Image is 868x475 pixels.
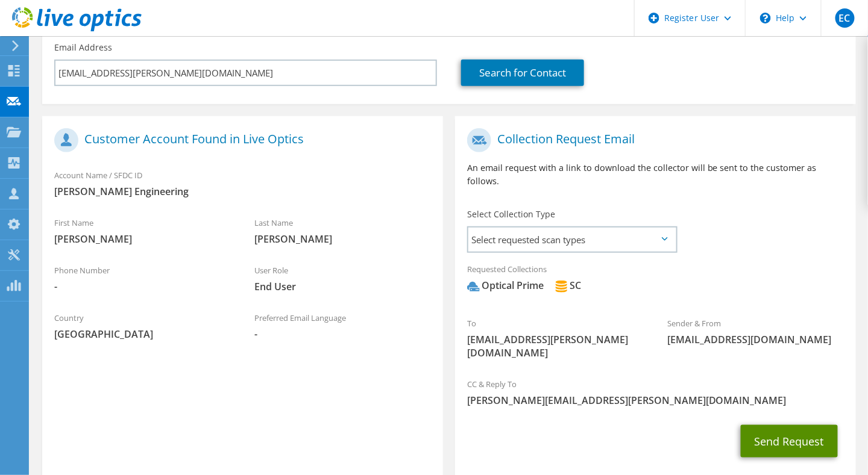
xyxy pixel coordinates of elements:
span: [PERSON_NAME] [254,232,430,246]
div: Optical Prime [467,279,544,293]
p: An email request with a link to download the collector will be sent to the customer as follows. [467,161,844,188]
span: - [54,280,230,293]
span: [GEOGRAPHIC_DATA] [54,328,230,341]
label: Email Address [54,42,112,54]
div: Last Name [242,210,442,252]
svg: \n [760,13,771,23]
div: Sender & From [655,311,855,352]
button: Send Request [741,425,838,458]
span: - [254,328,430,341]
div: CC & Reply To [455,371,856,413]
span: [PERSON_NAME] Engineering [54,185,431,198]
div: Phone Number [42,258,242,299]
span: [EMAIL_ADDRESS][PERSON_NAME][DOMAIN_NAME] [467,333,643,359]
div: First Name [42,210,242,252]
span: Select requested scan types [468,228,676,252]
h1: Customer Account Found in Live Optics [54,128,425,152]
span: EC [835,8,855,28]
a: Search for Contact [461,60,584,86]
span: [PERSON_NAME] [54,232,230,246]
label: Select Collection Type [467,208,555,220]
span: End User [254,280,430,293]
div: To [455,311,655,365]
div: User Role [242,258,442,299]
span: [EMAIL_ADDRESS][DOMAIN_NAME] [667,333,843,346]
span: [PERSON_NAME][EMAIL_ADDRESS][PERSON_NAME][DOMAIN_NAME] [467,394,844,407]
h1: Collection Request Email [467,128,838,152]
div: Country [42,305,242,347]
div: Preferred Email Language [242,305,442,347]
div: SC [555,279,581,293]
div: Requested Collections [455,256,856,305]
div: Account Name / SFDC ID [42,163,443,204]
